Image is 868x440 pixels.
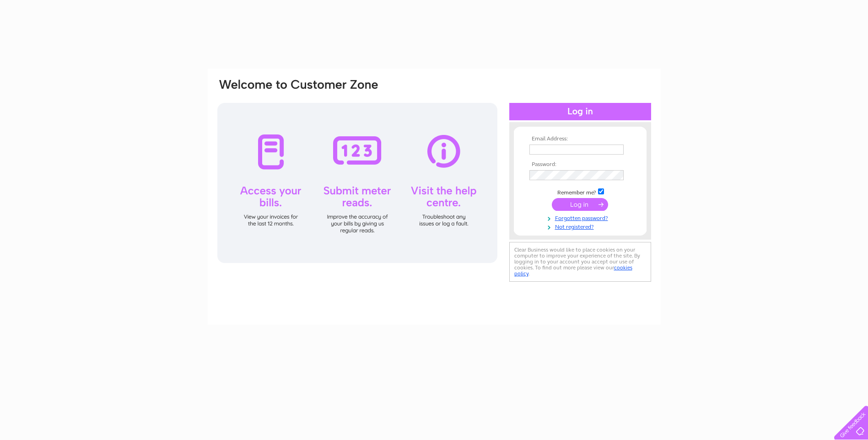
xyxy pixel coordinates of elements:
[529,222,633,231] a: Not registered?
[509,242,651,282] div: Clear Business would like to place cookies on your computer to improve your experience of the sit...
[529,213,633,222] a: Forgotten password?
[552,198,608,211] input: Submit
[527,187,633,196] td: Remember me?
[514,264,632,277] a: cookies policy
[527,161,633,168] th: Password:
[527,136,633,142] th: Email Address:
